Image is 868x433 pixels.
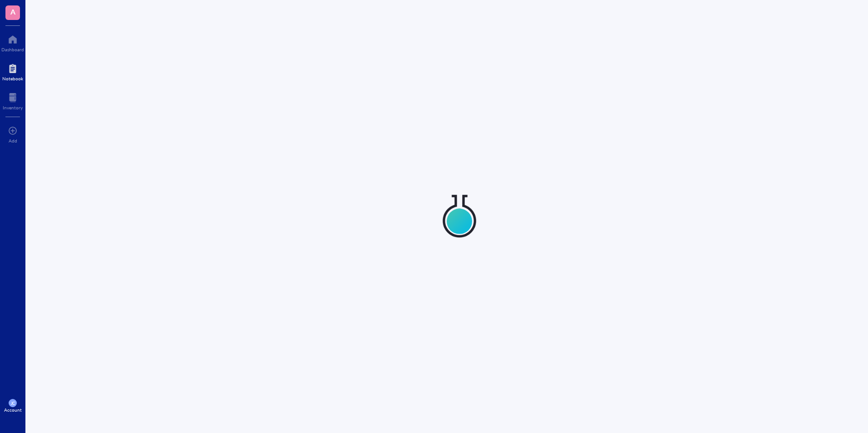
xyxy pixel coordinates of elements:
div: Dashboard [1,47,24,52]
span: A [10,6,15,17]
a: Inventory [3,90,23,110]
a: Dashboard [1,32,24,52]
a: Notebook [2,61,23,81]
span: JC [10,401,15,406]
div: Inventory [3,105,23,110]
div: Notebook [2,76,23,81]
div: Account [4,407,22,413]
div: Add [9,138,17,143]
